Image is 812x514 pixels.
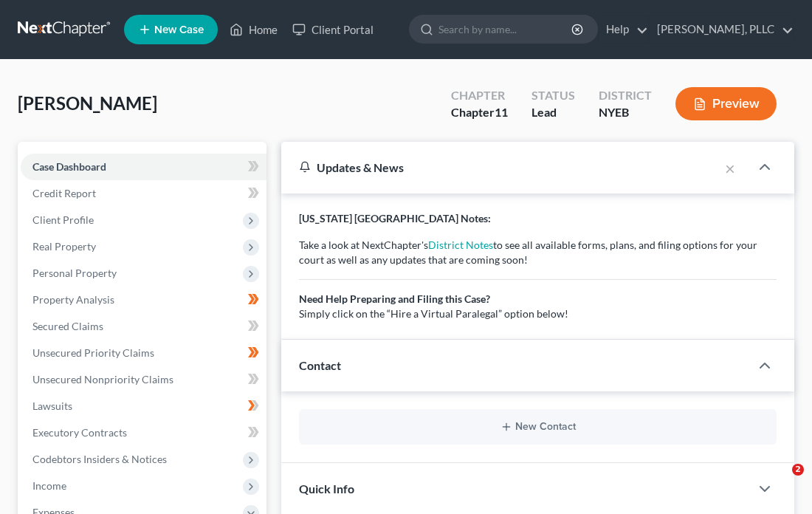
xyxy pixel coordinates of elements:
div: Chapter [451,87,508,104]
span: Case Dashboard [32,160,106,173]
span: Client Profile [32,213,94,226]
span: Unsecured Nonpriority Claims [32,373,173,385]
a: [PERSON_NAME], PLLC [650,16,794,43]
a: Home [222,16,285,43]
a: District Notes [428,239,493,251]
p: Take a look at NextChapter's to see all available forms, plans, and filing options for your court... [299,238,777,321]
span: 2 [792,464,804,476]
a: Unsecured Nonpriority Claims [21,366,266,393]
button: New Contact [311,421,765,433]
span: Personal Property [32,267,117,279]
span: Income [32,479,66,492]
div: NYEB [599,104,652,121]
span: Property Analysis [32,293,114,306]
p: [US_STATE] [GEOGRAPHIC_DATA] Notes: [299,211,777,226]
a: Executory Contracts [21,419,266,446]
span: Executory Contracts [32,426,127,439]
div: District [599,87,652,104]
span: [PERSON_NAME] [18,92,157,114]
a: Credit Report [21,180,266,207]
button: × [725,160,735,177]
button: Preview [675,87,777,120]
div: Updates & News [299,160,701,175]
input: Search by name... [438,16,574,43]
span: Codebtors Insiders & Notices [32,453,167,465]
a: Property Analysis [21,287,266,313]
a: Help [599,16,648,43]
a: Client Portal [285,16,381,43]
div: Status [531,87,575,104]
div: Chapter [451,104,508,121]
span: 11 [495,105,508,119]
iframe: Intercom live chat [762,464,797,499]
a: Lawsuits [21,393,266,419]
span: Real Property [32,240,96,253]
span: New Case [154,24,204,35]
span: Quick Info [299,482,354,496]
span: Unsecured Priority Claims [32,346,154,359]
span: Secured Claims [32,320,103,332]
div: Lead [531,104,575,121]
span: Credit Report [32,187,96,199]
span: Contact [299,358,341,372]
a: Case Dashboard [21,154,266,180]
a: Secured Claims [21,313,266,340]
a: Unsecured Priority Claims [21,340,266,366]
b: Need Help Preparing and Filing this Case? [299,292,490,305]
span: Lawsuits [32,400,72,412]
